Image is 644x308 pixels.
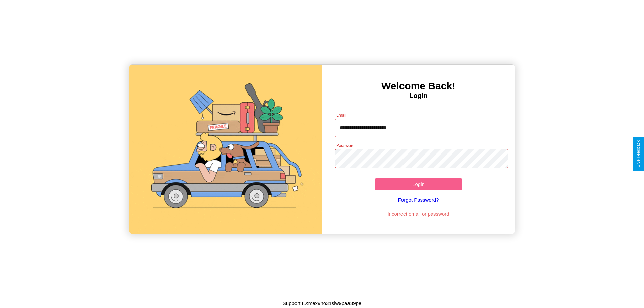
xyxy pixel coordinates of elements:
div: Give Feedback [636,140,641,168]
p: Incorrect email or password [332,209,505,219]
img: gif [129,65,322,234]
label: Password [336,143,354,148]
label: Email [336,112,347,118]
h4: Login [322,92,515,100]
h3: Welcome Back! [322,80,515,92]
a: Forgot Password? [332,190,505,209]
p: Support ID: mex9ho31slw9paa39pe [283,299,361,308]
button: Login [375,178,462,190]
